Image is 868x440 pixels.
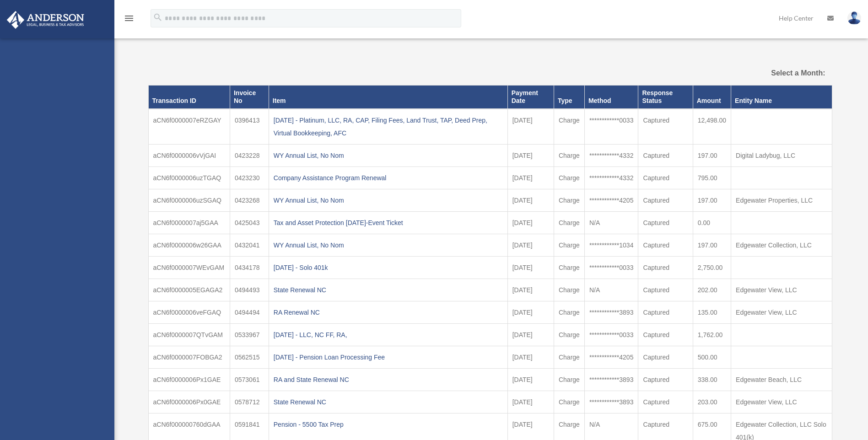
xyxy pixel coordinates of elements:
[507,391,554,413] td: [DATE]
[554,86,584,109] th: Type
[638,86,693,109] th: Response Status
[153,12,163,22] i: search
[230,144,269,166] td: 0423228
[148,109,230,145] td: aCN6f0000007eRZGAY
[731,368,832,391] td: Edgewater Beach, LLC
[731,189,832,211] td: Edgewater Properties, LLC
[274,149,503,162] div: WY Annual List, No Nom
[507,109,554,145] td: [DATE]
[693,323,731,346] td: 1,762.00
[148,234,230,256] td: aCN6f0000006w26GAA
[693,211,731,234] td: 0.00
[507,279,554,301] td: [DATE]
[693,86,731,109] th: Amount
[554,346,584,368] td: Charge
[693,189,731,211] td: 197.00
[230,391,269,413] td: 0578712
[693,109,731,145] td: 12,498.00
[638,346,693,368] td: Captured
[148,256,230,279] td: aCN6f0000007WEvGAM
[230,346,269,368] td: 0562515
[638,144,693,166] td: Captured
[554,109,584,145] td: Charge
[554,368,584,391] td: Charge
[230,166,269,189] td: 0423230
[274,172,503,184] div: Company Assistance Program Renewal
[554,144,584,166] td: Charge
[274,418,503,431] div: Pension - 5500 Tax Prep
[148,211,230,234] td: aCN6f0000007aj5GAA
[274,194,503,207] div: WY Annual List, No Nom
[638,301,693,323] td: Captured
[274,239,503,252] div: WY Annual List, No Nom
[731,234,832,256] td: Edgewater Collection, LLC
[693,256,731,279] td: 2,750.00
[693,346,731,368] td: 500.00
[148,323,230,346] td: aCN6f0000007QTvGAM
[507,256,554,279] td: [DATE]
[148,189,230,211] td: aCN6f0000006uzSGAQ
[554,391,584,413] td: Charge
[148,144,230,166] td: aCN6f0000006vVjGAI
[731,86,832,109] th: Entity Name
[693,144,731,166] td: 197.00
[554,279,584,301] td: Charge
[554,189,584,211] td: Charge
[638,391,693,413] td: Captured
[274,373,503,386] div: RA and State Renewal NC
[507,346,554,368] td: [DATE]
[274,351,503,364] div: [DATE] - Pension Loan Processing Fee
[230,301,269,323] td: 0494494
[274,216,503,229] div: Tax and Asset Protection [DATE]-Event Ticket
[274,328,503,341] div: [DATE] - LLC, NC FF, RA,
[638,189,693,211] td: Captured
[731,144,832,166] td: Digital Ladybug, LLC
[507,144,554,166] td: [DATE]
[638,166,693,189] td: Captured
[638,368,693,391] td: Captured
[638,109,693,145] td: Captured
[230,189,269,211] td: 0423268
[638,234,693,256] td: Captured
[584,211,638,234] td: N/A
[847,11,861,25] img: User Pic
[507,211,554,234] td: [DATE]
[584,86,638,109] th: Method
[554,166,584,189] td: Charge
[731,391,832,413] td: Edgewater View, LLC
[274,396,503,408] div: State Renewal NC
[693,279,731,301] td: 202.00
[274,306,503,319] div: RA Renewal NC
[638,211,693,234] td: Captured
[507,234,554,256] td: [DATE]
[554,256,584,279] td: Charge
[148,279,230,301] td: aCN6f0000005EGAGA2
[554,234,584,256] td: Charge
[269,86,507,109] th: Item
[148,368,230,391] td: aCN6f0000006Px1GAE
[693,166,731,189] td: 795.00
[731,301,832,323] td: Edgewater View, LLC
[124,13,135,24] i: menu
[731,279,832,301] td: Edgewater View, LLC
[230,234,269,256] td: 0432041
[274,284,503,296] div: State Renewal NC
[230,109,269,145] td: 0396413
[693,368,731,391] td: 338.00
[554,211,584,234] td: Charge
[693,391,731,413] td: 203.00
[554,323,584,346] td: Charge
[693,301,731,323] td: 135.00
[638,323,693,346] td: Captured
[148,301,230,323] td: aCN6f0000006veFGAQ
[230,368,269,391] td: 0573061
[148,86,230,109] th: Transaction ID
[638,256,693,279] td: Captured
[725,67,825,80] label: Select a Month:
[507,323,554,346] td: [DATE]
[554,301,584,323] td: Charge
[507,166,554,189] td: [DATE]
[148,166,230,189] td: aCN6f0000006uzTGAQ
[148,391,230,413] td: aCN6f0000006Px0GAE
[274,114,503,140] div: [DATE] - Platinum, LLC, RA, CAP, Filing Fees, Land Trust, TAP, Deed Prep, Virtual Bookkeeping, AFC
